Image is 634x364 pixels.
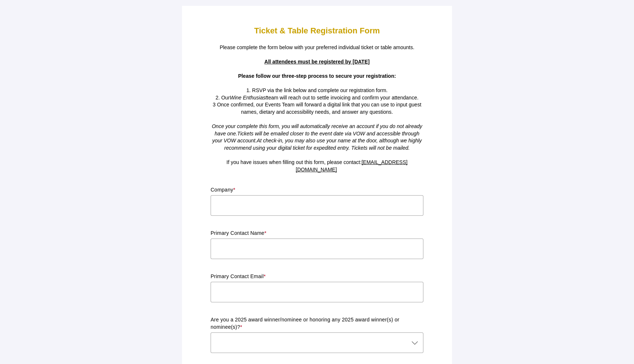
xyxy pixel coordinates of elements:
[360,159,362,165] span: :
[211,273,423,280] p: Primary Contact Email
[212,123,422,136] span: Once your complete this form, you will automatically receive an account if you do not already hav...
[211,186,423,194] p: Company
[215,95,418,101] span: 2. Our team will reach out to settle invoicing and confirm your attendance.
[226,159,407,172] span: If you have issues when filling out this form, please contact
[254,26,380,35] strong: Ticket & Table Registration Form
[211,316,423,331] p: Are you a 2025 award winner/nominee or honoring any 2025 award winner(s) or nominee(s)?
[220,44,415,50] span: Please complete the form below with your preferred individual ticket or table amounts.
[213,102,422,115] span: 3 Once confirmed, our Events Team will forward a digital link that you can use to input guest nam...
[296,159,408,172] a: [EMAIL_ADDRESS][DOMAIN_NAME]
[230,95,267,101] em: Wine Enthusiast
[211,230,423,237] p: Primary Contact Name
[212,131,422,151] em: At check-in, you may also use your name at the door, although we highly recommend using your digi...
[265,59,370,65] strong: All attendees must be registered by [DATE]
[212,131,419,144] span: Tickets will be emailed closer to the event date via VOW and accessible through your VOW account.
[238,73,396,79] strong: Please follow our three-step process to secure your registration:
[247,87,388,93] span: 1. RSVP via the link below and complete our registration form.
